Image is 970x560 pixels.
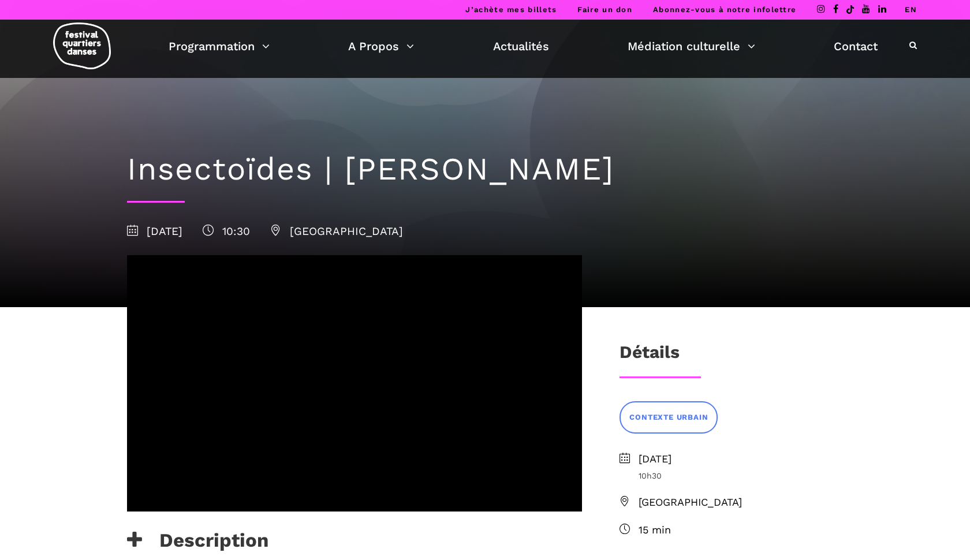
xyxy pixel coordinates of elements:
a: Abonnez-vous à notre infolettre [653,5,796,14]
a: Actualités [493,36,549,56]
h3: Détails [620,342,680,371]
span: 10:30 [203,225,250,238]
a: Programmation [169,36,270,56]
span: [GEOGRAPHIC_DATA] [270,225,403,238]
a: Contact [834,36,878,56]
span: CONTEXTE URBAIN [629,412,708,424]
h1: Insectoïdes | [PERSON_NAME] [127,151,843,188]
span: 10h30 [639,469,843,482]
img: logo-fqd-med [53,23,111,69]
a: Faire un don [577,5,632,14]
span: 15 min [639,522,843,539]
h3: Description [127,529,268,558]
a: J’achète mes billets [465,5,557,14]
span: [GEOGRAPHIC_DATA] [639,494,843,511]
span: [DATE] [639,451,843,468]
a: EN [905,5,917,14]
a: Médiation culturelle [628,36,755,56]
a: CONTEXTE URBAIN [620,401,718,433]
a: A Propos [348,36,414,56]
span: [DATE] [127,225,182,238]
